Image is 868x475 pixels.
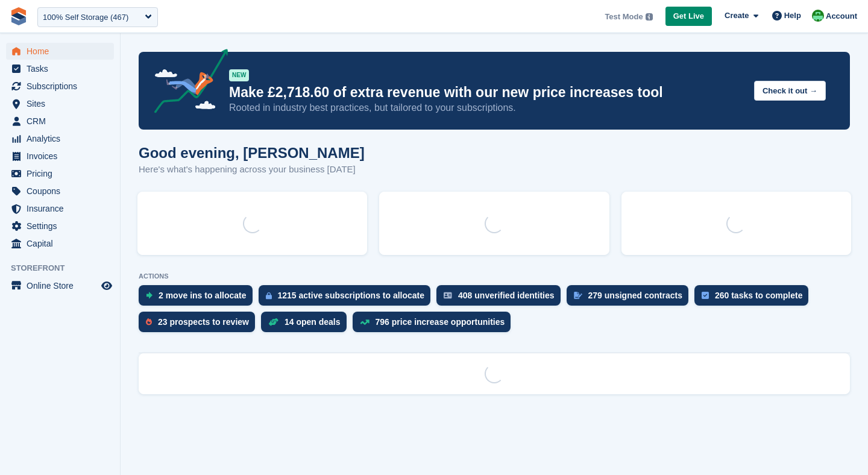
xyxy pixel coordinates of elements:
[673,10,704,22] span: Get Live
[229,101,744,115] p: Rooted in industry best practices, but tailored to your subscriptions.
[285,317,341,327] div: 14 open deals
[436,285,567,312] a: 408 unverified identities
[6,183,114,200] a: menu
[574,292,582,299] img: contract_signature_icon-13c848040528278c33f63329250d36e43548de30e8caae1d1a13099fd9432cc5.svg
[6,43,114,60] a: menu
[139,272,850,280] p: ACTIONS
[725,10,749,22] span: Create
[6,200,114,217] a: menu
[665,7,712,27] a: Get Live
[6,78,114,95] a: menu
[6,218,114,234] a: menu
[353,312,517,338] a: 796 price increase opportunities
[10,7,28,25] img: stora-icon-8386f47178a22dfd0bd8f6a31ec36ba5ce8667c1dd55bd0f319d3a0aa187defe.svg
[6,148,114,165] a: menu
[139,312,261,338] a: 23 prospects to review
[6,113,114,130] a: menu
[715,291,803,300] div: 260 tasks to complete
[27,165,99,182] span: Pricing
[360,319,370,325] img: price_increase_opportunities-93ffe204e8149a01c8c9dc8f82e8f89637d9d84a8eef4429ea346261dce0b2c0.svg
[139,145,365,161] h1: Good evening, [PERSON_NAME]
[646,13,653,20] img: icon-info-grey-7440780725fd019a000dd9b08b2336e03edf1995a4989e88bcd33f0948082b44.svg
[27,130,99,147] span: Analytics
[27,277,99,294] span: Online Store
[11,262,120,274] span: Storefront
[588,291,682,300] div: 279 unsigned contracts
[261,312,353,338] a: 14 open deals
[6,235,114,252] a: menu
[139,163,365,177] p: Here's what's happening across your business [DATE]
[6,60,114,77] a: menu
[27,95,99,112] span: Sites
[99,278,114,293] a: Preview store
[694,285,815,312] a: 260 tasks to complete
[27,148,99,165] span: Invoices
[567,285,694,312] a: 279 unsigned contracts
[259,285,437,312] a: 1215 active subscriptions to allocate
[27,43,99,60] span: Home
[27,60,99,77] span: Tasks
[158,317,249,327] div: 23 prospects to review
[458,291,555,300] div: 408 unverified identities
[6,130,114,147] a: menu
[159,291,247,300] div: 2 move ins to allocate
[27,200,99,217] span: Insurance
[43,11,128,24] div: 100% Self Storage (467)
[144,49,228,118] img: price-adjustments-announcement-icon-8257ccfd72463d97f412b2fc003d46551f7dbcb40ab6d574587a9cd5c0d94...
[376,317,505,327] div: 796 price increase opportunities
[266,292,272,300] img: active_subscription_to_allocate_icon-d502201f5373d7db506a760aba3b589e785aa758c864c3986d89f69b8ff3...
[826,10,857,22] span: Account
[444,292,452,299] img: verify_identity-adf6edd0f0f0b5bbfe63781bf79b02c33cf7c696d77639b501bdc392416b5a36.svg
[146,292,153,299] img: move_ins_to_allocate_icon-fdf77a2bb77ea45bf5b3d319d69a93e2d87916cf1d5bf7949dd705db3b84f3ca.svg
[754,81,826,101] button: Check it out →
[605,11,643,23] span: Test Mode
[146,318,152,326] img: prospect-51fa495bee0391a8d652442698ab0144808aea92771e9ea1ae160a38d050c398.svg
[6,165,114,182] a: menu
[278,291,425,300] div: 1215 active subscriptions to allocate
[27,183,99,200] span: Coupons
[6,95,114,112] a: menu
[784,10,801,22] span: Help
[229,69,249,81] div: NEW
[268,318,278,326] img: deal-1b604bf984904fb50ccaf53a9ad4b4a5d6e5aea283cecdc64d6e3604feb123c2.svg
[812,10,824,22] img: Laura Carlisle
[27,78,99,95] span: Subscriptions
[27,113,99,130] span: CRM
[702,292,709,299] img: task-75834270c22a3079a89374b754ae025e5fb1db73e45f91037f5363f120a921f8.svg
[229,84,744,101] p: Make £2,718.60 of extra revenue with our new price increases tool
[27,235,99,252] span: Capital
[6,277,114,294] a: menu
[27,218,99,234] span: Settings
[139,285,259,312] a: 2 move ins to allocate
